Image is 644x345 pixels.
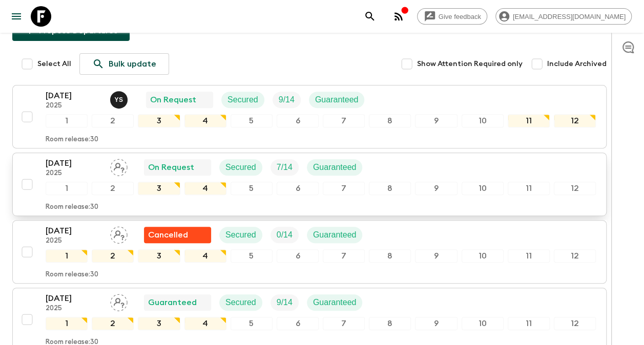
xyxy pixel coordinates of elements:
div: Secured [219,159,262,176]
div: 5 [231,249,273,263]
div: 3 [138,182,180,195]
span: Select All [37,59,71,69]
p: Cancelled [148,229,188,241]
div: 9 [415,114,457,127]
div: Secured [219,227,262,243]
p: Guaranteed [315,94,359,106]
p: Guaranteed [148,296,197,309]
p: [DATE] [46,292,102,305]
div: 2 [92,317,134,330]
div: 10 [462,114,504,127]
div: 7 [323,182,365,195]
p: 0 / 14 [277,229,293,241]
p: Y S [114,96,123,104]
p: Room release: 30 [46,203,98,211]
div: 12 [554,249,596,263]
div: 4 [184,249,226,263]
div: 9 [415,317,457,330]
p: 2025 [46,237,102,245]
div: 12 [554,317,596,330]
p: On Request [150,94,196,106]
div: 6 [277,249,319,263]
div: 8 [369,249,411,263]
div: Secured [221,92,264,108]
div: 4 [184,317,226,330]
span: Assign pack leader [110,229,128,238]
p: Guaranteed [313,229,357,241]
div: 3 [138,317,180,330]
span: [EMAIL_ADDRESS][DOMAIN_NAME] [507,13,631,20]
div: 11 [508,249,550,263]
span: Give feedback [433,13,487,20]
div: 8 [369,182,411,195]
div: [EMAIL_ADDRESS][DOMAIN_NAME] [495,8,632,25]
div: 9 [415,249,457,263]
div: 11 [508,114,550,127]
span: Yashvardhan Singh Shekhawat [110,94,130,102]
div: 7 [323,114,365,127]
div: 9 [415,182,457,195]
div: 1 [46,317,88,330]
div: 11 [508,182,550,195]
div: 11 [508,317,550,330]
p: 9 / 14 [279,94,295,106]
div: 12 [554,114,596,127]
a: Give feedback [417,8,487,25]
p: Secured [227,94,258,106]
div: 6 [277,114,319,127]
p: 2025 [46,305,102,313]
div: 4 [184,114,226,127]
p: [DATE] [46,225,102,237]
button: YS [110,91,130,109]
button: [DATE]2025Assign pack leaderFlash Pack cancellationSecuredTrip FillGuaranteed123456789101112Room ... [12,220,607,284]
button: [DATE]2025Assign pack leaderOn RequestSecuredTrip FillGuaranteed123456789101112Room release:30 [12,153,607,216]
div: 6 [277,182,319,195]
button: [DATE]2025Yashvardhan Singh ShekhawatOn RequestSecuredTrip FillGuaranteed123456789101112Room rele... [12,85,607,148]
p: Guaranteed [313,161,357,174]
p: 7 / 14 [277,161,293,174]
div: 1 [46,249,88,263]
span: Assign pack leader [110,297,128,305]
div: Trip Fill [271,159,299,176]
div: 2 [92,114,134,127]
div: 4 [184,182,226,195]
div: Secured [219,294,262,311]
div: 7 [323,249,365,263]
div: 2 [92,249,134,263]
p: 2025 [46,169,102,178]
div: 12 [554,182,596,195]
p: 9 / 14 [277,296,293,309]
div: 5 [231,114,273,127]
div: 10 [462,317,504,330]
div: 5 [231,182,273,195]
div: 1 [46,114,88,127]
p: 2025 [46,102,102,110]
div: 10 [462,182,504,195]
p: [DATE] [46,90,102,102]
div: 2 [92,182,134,195]
p: On Request [148,161,194,174]
div: 5 [231,317,273,330]
span: Assign pack leader [110,162,128,170]
p: Room release: 30 [46,136,98,144]
div: 1 [46,182,88,195]
p: Secured [225,161,256,174]
a: Bulk update [79,53,169,75]
p: Bulk update [109,58,156,70]
p: Room release: 30 [46,271,98,279]
div: 8 [369,114,411,127]
div: Trip Fill [271,294,299,311]
button: search adventures [360,6,380,27]
div: 6 [277,317,319,330]
p: Secured [225,229,256,241]
div: Flash Pack cancellation [144,227,211,243]
div: 3 [138,114,180,127]
div: 10 [462,249,504,263]
div: 7 [323,317,365,330]
span: Include Archived [547,59,607,69]
div: 3 [138,249,180,263]
div: Trip Fill [271,227,299,243]
div: 8 [369,317,411,330]
p: [DATE] [46,157,102,169]
p: Guaranteed [313,296,357,309]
